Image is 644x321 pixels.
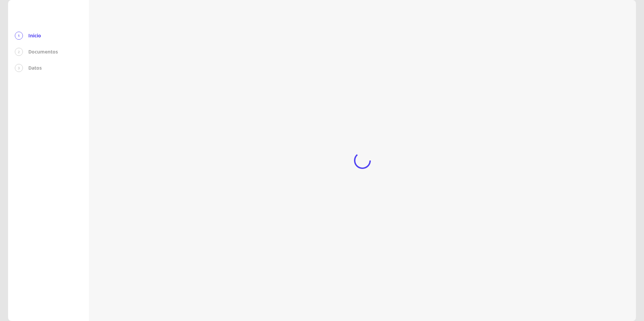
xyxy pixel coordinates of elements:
div: 1 [15,32,23,40]
div: 3 [15,64,23,72]
p: Documentos [28,48,58,55]
p: Datos [28,65,42,71]
div: 2 [15,48,23,56]
p: Inicio [28,32,41,39]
